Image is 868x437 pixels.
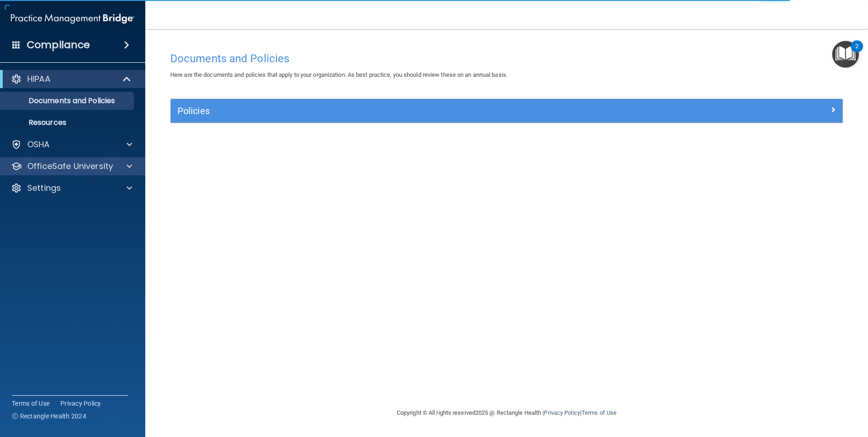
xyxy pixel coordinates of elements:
a: Privacy Policy [544,409,580,416]
h4: Documents and Policies [170,53,843,65]
a: OfficeSafe University [11,161,132,172]
p: Documents and Policies [6,96,130,105]
p: HIPAA [27,74,50,84]
a: Settings [11,183,132,194]
span: Here are the documents and policies that apply to your organization. As best practice, you should... [170,71,508,78]
p: OfficeSafe University [27,161,113,172]
a: Terms of Use [582,409,616,416]
a: Terms of Use [12,399,49,408]
div: 2 [855,46,858,58]
p: Resources [6,118,130,127]
h5: Policies [178,106,668,116]
button: Open Resource Center, 2 new notifications [832,41,859,68]
a: HIPAA [11,74,132,84]
a: OSHA [11,139,132,150]
p: Settings [27,183,61,194]
div: Copyright © All rights reserved 2025 @ Rectangle Health | | [341,398,672,427]
a: Policies [178,104,836,118]
span: Ⓒ Rectangle Health 2024 [12,412,86,421]
a: Privacy Policy [60,399,101,408]
p: OSHA [27,139,50,150]
h4: Compliance [27,39,90,51]
img: PMB logo [11,10,134,28]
